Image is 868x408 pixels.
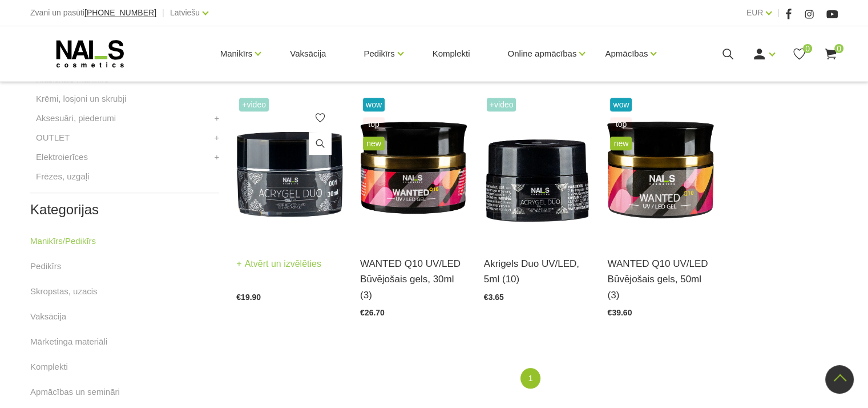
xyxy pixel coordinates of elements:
[236,256,321,272] a: Atvērt un izvēlēties
[777,6,780,20] span: |
[507,31,576,77] a: Online apmācības
[610,137,632,150] span: new
[823,47,838,61] a: 0
[36,111,116,125] a: Aksesuāri, piederumi
[364,31,394,77] a: Pedikīrs
[36,170,89,183] a: Frēzes, uzgaļi
[36,150,88,164] a: Elektroierīces
[30,234,96,248] a: Manikīrs/Pedikīrs
[281,26,335,81] a: Vaksācija
[239,98,269,111] span: +Video
[605,31,648,77] a: Apmācības
[746,6,764,19] a: EUR
[30,285,98,298] a: Skropstas, uzacis
[363,137,385,150] span: new
[484,293,504,302] span: €3.65
[803,44,812,53] span: 0
[834,44,843,53] span: 0
[423,26,479,81] a: Komplekti
[607,256,714,303] a: WANTED Q10 UV/LED Būvējošais gels, 50ml (3)
[220,31,253,77] a: Manikīrs
[215,111,220,125] a: +
[360,308,385,317] span: €26.70
[30,202,219,217] h2: Kategorijas
[487,98,516,111] span: +Video
[360,95,467,242] img: Gels WANTED NAILS cosmetics tehniķu komanda ir radījusi gelu, kas ilgi jau ir katra meistara mekl...
[236,368,838,389] nav: catalog-product-list
[30,335,107,349] a: Mārketinga materiāli
[236,95,343,242] img: Kas ir AKRIGELS “DUO GEL” un kādas problēmas tas risina?• Tas apvieno ērti modelējamā akrigela un...
[30,259,61,273] a: Pedikīrs
[610,117,632,131] span: top
[363,117,385,131] span: top
[363,98,385,111] span: wow
[607,308,632,317] span: €39.60
[215,131,220,145] a: +
[30,6,156,20] div: Zvani un pasūti
[607,95,714,242] img: Gels WANTED NAILS cosmetics tehniķu komanda ir radījusi gelu, kas ilgi jau ir katra meistara mekl...
[170,6,200,19] a: Latviešu
[30,310,66,323] a: Vaksācija
[162,6,164,20] span: |
[484,256,591,287] a: Akrigels Duo UV/LED, 5ml (10)
[84,8,156,17] span: [PHONE_NUMBER]
[236,293,261,302] span: €19.90
[360,256,467,303] a: WANTED Q10 UV/LED Būvējošais gels, 30ml (3)
[484,95,591,242] img: Kas ir AKRIGELS “DUO GEL” un kādas problēmas tas risina?• Tas apvieno ērti modelējamā akrigela un...
[84,9,156,17] a: [PHONE_NUMBER]
[30,360,68,374] a: Komplekti
[36,131,70,145] a: OUTLET
[610,98,632,111] span: wow
[520,368,540,389] a: 1
[30,385,120,399] a: Apmācības un semināri
[215,150,220,164] a: +
[792,47,806,61] a: 0
[36,92,126,106] a: Krēmi, losjoni un skrubji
